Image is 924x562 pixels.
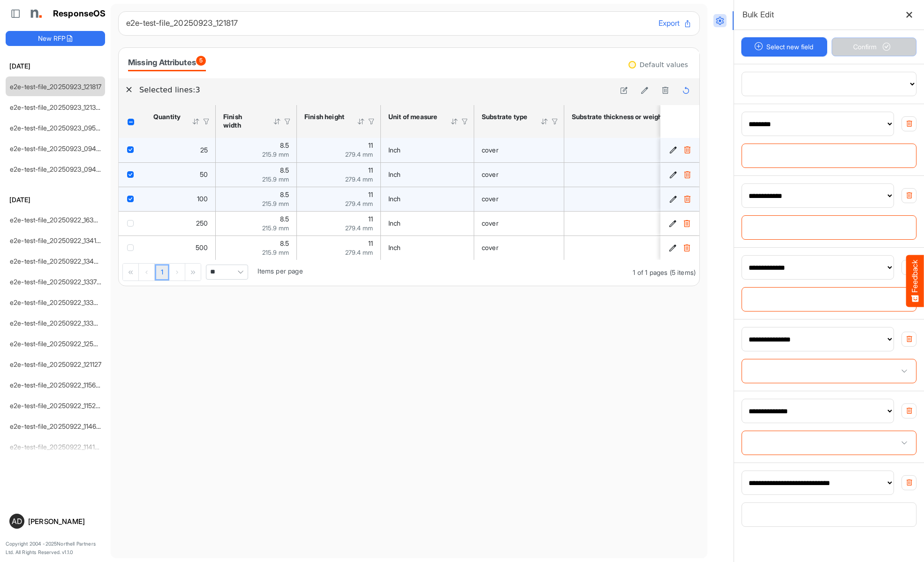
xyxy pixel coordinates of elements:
td: 8.5 is template cell Column Header httpsnorthellcomontologiesmapping-rulesmeasurementhasfinishsiz... [216,235,297,260]
a: Page 1 of 1 Pages [155,264,169,281]
button: Delete [682,194,692,204]
td: 4cc9806c-dce3-4448-be88-40238c5b32ef is template cell Column Header [660,211,701,235]
td: 80 is template cell Column Header httpsnorthellcomontologiesmapping-rulesmaterialhasmaterialthick... [564,211,704,235]
h6: [DATE] [6,195,105,205]
span: 215.9 mm [262,200,289,207]
span: 8.5 [280,215,289,223]
button: New RFP [6,31,105,46]
span: Pagerdropdown [206,265,248,280]
span: 1 of 1 pages [633,268,667,276]
a: e2e-test-file_20250922_163414 [10,216,105,224]
div: Go to first page [123,264,139,281]
span: Items per page [258,267,303,275]
span: 11 [368,239,373,247]
a: e2e-test-file_20250923_094940 [10,144,109,152]
span: 11 [368,141,373,149]
span: 250 [196,219,208,227]
span: Inch [388,170,401,178]
span: Inch [388,195,401,203]
td: checkbox [119,162,146,187]
h1: ResponseOS [53,9,106,19]
td: 11 is template cell Column Header httpsnorthellcomontologiesmapping-rulesmeasurementhasfinishsize... [297,211,381,235]
button: Feedback [906,255,924,307]
a: e2e-test-file_20250922_121127 [10,360,102,368]
td: 8.5 is template cell Column Header httpsnorthellcomontologiesmapping-rulesmeasurementhasfinishsiz... [216,162,297,187]
a: e2e-test-file_20250922_134123 [10,236,104,244]
span: Confirm [853,42,894,52]
a: e2e-test-file_20250922_133214 [10,319,104,327]
span: 215.9 mm [262,224,289,232]
span: 279.4 mm [345,175,373,183]
td: 80 is template cell Column Header httpsnorthellcomontologiesmapping-rulesmaterialhasmaterialthick... [564,235,704,260]
span: 8.5 [280,166,289,174]
td: 2ee165b8-8439-4056-ae86-8628207fdff7 is template cell Column Header [660,187,701,211]
a: e2e-test-file_20250922_115221 [10,402,102,410]
td: 250 is template cell Column Header httpsnorthellcomontologiesmapping-rulesorderhasquantity [146,211,216,235]
td: 8.5 is template cell Column Header httpsnorthellcomontologiesmapping-rulesmeasurementhasfinishsiz... [216,187,297,211]
button: Edit [668,170,678,179]
span: 215.9 mm [262,175,289,183]
a: e2e-test-file_20250922_125530 [10,340,106,348]
td: checkbox [119,211,146,235]
td: cover is template cell Column Header httpsnorthellcomontologiesmapping-rulesmaterialhassubstratem... [474,187,564,211]
a: e2e-test-file_20250923_094821 [10,165,106,173]
img: Northell [26,4,45,23]
button: Delete [682,145,692,155]
span: cover [482,243,499,251]
span: Inch [388,219,401,227]
div: Filter Icon [283,117,292,126]
td: 50 is template cell Column Header httpsnorthellcomontologiesmapping-rulesorderhasquantity [146,162,216,187]
h6: e2e-test-file_20250923_121817 [126,19,651,27]
span: Inch [388,243,401,251]
span: 11 [368,190,373,198]
a: e2e-test-file_20250922_133735 [10,278,105,286]
button: Edit [668,243,677,252]
a: e2e-test-file_20250923_095507 [10,124,107,132]
td: 8.5 is template cell Column Header httpsnorthellcomontologiesmapping-rulesmeasurementhasfinishsiz... [216,138,297,162]
div: Go to last page [185,264,201,281]
div: Substrate thickness or weight [572,113,667,121]
div: Unit of measure [388,113,438,121]
div: Finish width [223,113,261,129]
td: 114c4f2d-24e1-4e2b-b3bf-6a56f0ebe207 is template cell Column Header [660,235,701,260]
div: Filter Icon [551,117,559,126]
span: 279.4 mm [345,224,373,232]
span: 279.4 mm [345,151,373,158]
td: checkbox [119,235,146,260]
span: cover [482,146,499,154]
div: Filter Icon [461,117,469,126]
span: 500 [196,243,208,251]
td: 11 is template cell Column Header httpsnorthellcomontologiesmapping-rulesmeasurementhasfinishsize... [297,138,381,162]
a: e2e-test-file_20250922_114626 [10,422,104,430]
td: Inch is template cell Column Header httpsnorthellcomontologiesmapping-rulesmeasurementhasunitofme... [381,235,474,260]
a: e2e-test-file_20250922_134044 [10,257,107,265]
div: [PERSON_NAME] [28,518,101,525]
span: cover [482,195,499,203]
span: Inch [388,146,401,154]
button: Delete [682,243,691,252]
td: 8.5 is template cell Column Header httpsnorthellcomontologiesmapping-rulesmeasurementhasfinishsiz... [216,211,297,235]
div: Go to next page [169,264,185,281]
button: Confirm Progress [832,38,917,56]
button: Delete [682,170,692,179]
td: 80 is template cell Column Header httpsnorthellcomontologiesmapping-rulesmaterialhasmaterialthick... [564,138,704,162]
td: 11 is template cell Column Header httpsnorthellcomontologiesmapping-rulesmeasurementhasfinishsize... [297,235,381,260]
span: 11 [368,166,373,174]
td: 80 is template cell Column Header httpsnorthellcomontologiesmapping-rulesmaterialhasmaterialthick... [564,162,704,187]
h6: Bulk Edit [742,8,774,21]
span: 5 [196,56,206,66]
span: AD [12,517,22,525]
td: cover is template cell Column Header httpsnorthellcomontologiesmapping-rulesmaterialhassubstratem... [474,162,564,187]
h6: Selected lines: 3 [139,84,610,96]
td: cover is template cell Column Header httpsnorthellcomontologiesmapping-rulesmaterialhassubstratem... [474,211,564,235]
td: checkbox [119,187,146,211]
button: Edit [668,219,677,228]
td: 11 is template cell Column Header httpsnorthellcomontologiesmapping-rulesmeasurementhasfinishsize... [297,162,381,187]
td: 11 is template cell Column Header httpsnorthellcomontologiesmapping-rulesmeasurementhasfinishsize... [297,187,381,211]
div: Finish height [304,113,345,121]
span: 8.5 [280,141,289,149]
th: Header checkbox [119,105,146,138]
span: (5 items) [670,268,696,276]
span: 215.9 mm [262,249,289,256]
td: Inch is template cell Column Header httpsnorthellcomontologiesmapping-rulesmeasurementhasunitofme... [381,211,474,235]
